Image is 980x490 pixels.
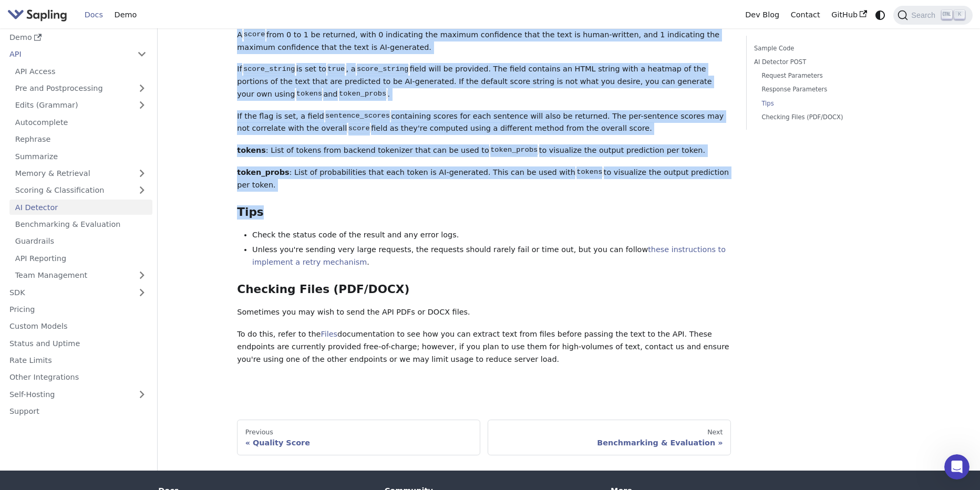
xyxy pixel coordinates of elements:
a: GitHub [826,7,872,23]
p: To do this, refer to the documentation to see how you can extract text from files before passing ... [237,328,731,366]
li: Check the status code of the result and any error logs. [252,229,731,242]
a: Dev Blog [739,7,785,23]
div: Previous [245,428,472,436]
span: Search [908,11,942,19]
a: Other Integrations [4,370,152,385]
a: Summarize [9,149,152,164]
a: Pre and Postprocessing [9,81,152,96]
a: Custom Models [4,319,152,334]
code: tokens [295,89,323,99]
code: score_string [356,64,410,75]
h3: Checking Files (PDF/DOCX) [237,283,731,297]
a: API [4,47,131,62]
a: Autocomplete [9,115,152,130]
a: PreviousQuality Score [237,420,480,455]
code: token_probs [489,145,539,155]
a: Docs [79,7,109,23]
button: Switch between dark and light mode (currently system mode) [873,7,888,23]
code: score [242,29,266,40]
p: : List of tokens from backend tokenizer that can be used to to visualize the output prediction pe... [237,144,731,157]
code: sentence_scores [324,111,391,121]
kbd: K [954,10,965,19]
a: Rephrase [9,132,152,147]
code: true [326,64,346,75]
a: Sample Code [754,44,896,54]
button: Collapse sidebar category 'API' [131,47,152,62]
a: Guardrails [9,234,152,249]
code: score_string [242,64,296,75]
a: Benchmarking & Evaluation [9,217,152,232]
div: Next [496,428,723,436]
h3: Tips [237,205,731,220]
img: Sapling.ai [7,7,67,23]
button: Expand sidebar category 'SDK' [131,285,152,300]
a: Tips [761,99,893,109]
p: If the flag is set, a field containing scores for each sentence will also be returned. The per-se... [237,110,731,135]
a: Response Parameters [761,85,893,95]
a: SDK [4,285,131,300]
a: Request Parameters [761,71,893,81]
a: Team Management [9,268,152,283]
a: Status and Uptime [4,336,152,351]
a: Edits (Grammar) [9,98,152,113]
a: Contact [785,7,826,23]
nav: Docs pages [237,420,731,455]
a: these instructions to implement a retry mechanism [252,245,726,266]
strong: token_probs [237,168,289,176]
a: Rate Limits [4,353,152,368]
p: : List of probabilities that each token is AI-generated. This can be used with to visualize the o... [237,166,731,192]
a: Memory & Retrieval [9,166,152,181]
a: Scoring & Classification [9,183,152,198]
a: Pricing [4,302,152,317]
a: Support [4,404,152,419]
a: Checking Files (PDF/DOCX) [761,112,893,122]
a: API Reporting [9,251,152,266]
a: Demo [109,7,142,23]
a: API Access [9,64,152,79]
a: NextBenchmarking & Evaluation [488,420,731,455]
p: Sometimes you may wish to send the API PDFs or DOCX files. [237,306,731,319]
p: A from 0 to 1 be returned, with 0 indicating the maximum confidence that the text is human-writte... [237,29,731,54]
li: Unless you're sending very large requests, the requests should rarely fail or time out, but you c... [252,244,731,269]
a: Demo [4,30,152,45]
a: Files [321,330,337,338]
a: AI Detector POST [754,57,896,67]
code: tokens [575,167,604,178]
code: score [347,123,371,134]
a: AI Detector [9,200,152,215]
strong: tokens [237,146,266,154]
a: Self-Hosting [4,387,152,402]
button: Search (Ctrl+K) [893,6,972,25]
code: token_probs [338,89,388,99]
iframe: Intercom live chat [944,454,969,479]
div: Quality Score [245,438,472,447]
p: If is set to , a field will be provided. The field contains an HTML string with a heatmap of the ... [237,63,731,100]
a: Sapling.ai [7,7,71,23]
div: Benchmarking & Evaluation [496,438,723,447]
